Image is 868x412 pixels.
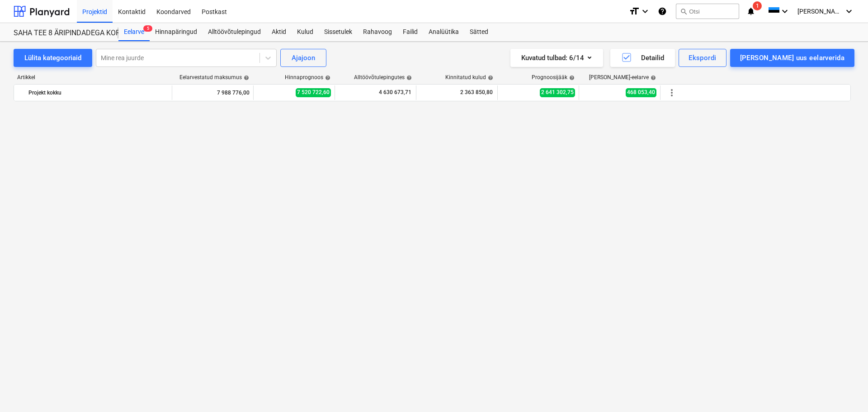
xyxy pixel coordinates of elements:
div: Prognoosijääk [532,74,575,81]
div: Kinnitatud kulud [445,74,493,81]
a: Alltöövõtulepingud [203,23,266,41]
div: Detailid [621,52,664,64]
a: Failid [397,23,423,41]
div: Ajajoon [292,52,315,64]
div: Alltöövõtulepingutes [354,74,412,81]
span: help [486,75,493,81]
button: Ajajoon [280,49,326,67]
span: 2 641 302,75 [540,88,575,97]
button: Kuvatud tulbad:6/14 [510,49,603,67]
a: Hinnapäringud [150,23,203,41]
span: [PERSON_NAME] [797,8,843,15]
span: 1 [753,1,762,10]
span: help [242,75,249,81]
span: help [323,75,330,81]
i: notifications [746,6,755,17]
button: Otsi [676,4,739,19]
span: search [680,8,687,15]
div: Kuvatud tulbad : 6/14 [521,52,592,64]
button: Detailid [610,49,675,67]
div: SAHA TEE 8 ÄRIPINDADEGA KORTERMAJA [14,28,108,38]
span: help [649,75,656,81]
a: Kulud [292,23,319,41]
div: [PERSON_NAME]-eelarve [589,74,656,81]
span: help [567,75,575,81]
div: Projekt kokku [28,85,168,100]
span: help [405,75,412,81]
div: [PERSON_NAME] uus eelarverida [740,52,844,64]
div: Lülita kategooriaid [24,52,81,64]
div: Eelarvestatud maksumus [179,74,249,81]
span: 5 [143,25,152,32]
i: format_size [629,6,640,17]
i: keyboard_arrow_down [844,6,854,17]
button: [PERSON_NAME] uus eelarverida [730,49,854,67]
div: Eelarve [118,23,150,41]
a: Aktid [266,23,292,41]
i: keyboard_arrow_down [640,6,651,17]
span: 2 363 850,80 [459,89,494,96]
span: 468 053,40 [626,88,656,97]
a: Analüütika [423,23,464,41]
span: Rohkem tegevusi [666,87,677,98]
div: Artikkel [14,74,172,81]
i: keyboard_arrow_down [779,6,790,17]
a: Rahavoog [358,23,397,41]
i: Abikeskus [658,6,667,17]
iframe: Chat Widget [823,369,868,412]
span: 4 630 673,71 [378,89,412,96]
button: Lülita kategooriaid [14,49,92,67]
button: Ekspordi [679,49,726,67]
div: 7 988 776,00 [176,85,250,100]
div: Ekspordi [689,52,716,64]
a: Sätted [464,23,494,41]
div: Hinnaprognoos [285,74,330,81]
span: 7 520 722,60 [296,88,331,97]
a: Eelarve5 [118,23,150,41]
a: Sissetulek [319,23,358,41]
